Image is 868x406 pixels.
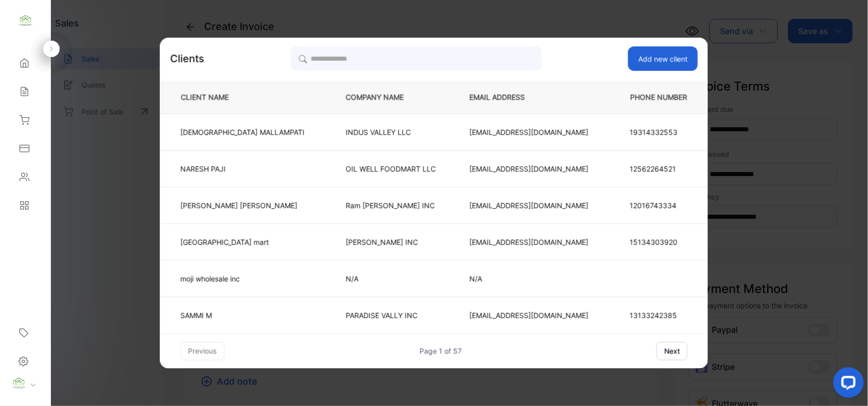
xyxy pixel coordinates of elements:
[470,200,589,211] p: [EMAIL_ADDRESS][DOMAIN_NAME]
[470,163,589,174] p: [EMAIL_ADDRESS][DOMAIN_NAME]
[11,376,26,391] img: profile
[181,273,305,284] p: moji wholesale inc
[630,163,688,174] p: 12562264521
[470,237,589,247] p: [EMAIL_ADDRESS][DOMAIN_NAME]
[18,13,33,28] img: logo
[657,342,688,360] button: next
[346,92,436,103] p: COMPANY NAME
[825,363,868,406] iframe: LiveChat chat widget
[346,127,436,137] p: INDUS VALLEY LLC
[170,51,205,66] p: Clients
[177,92,312,103] p: CLIENT NAME
[181,237,305,247] p: [GEOGRAPHIC_DATA] mart
[622,92,691,103] p: PHONE NUMBER
[346,310,436,321] p: PARADISE VALLY INC
[630,237,688,247] p: 15134303920
[470,273,589,284] p: N/A
[181,310,305,321] p: SAMMI M
[346,163,436,174] p: OIL WELL FOODMART LLC
[470,92,589,103] p: EMAIL ADDRESS
[420,345,462,356] div: Page 1 of 57
[470,310,589,321] p: [EMAIL_ADDRESS][DOMAIN_NAME]
[346,200,436,211] p: Ram [PERSON_NAME] INC
[181,163,305,174] p: NARESH PAJI
[630,310,688,321] p: 13133242385
[346,237,436,247] p: [PERSON_NAME] INC
[181,200,305,211] p: [PERSON_NAME] [PERSON_NAME]
[630,127,688,137] p: 19314332553
[630,200,688,211] p: 12016743334
[181,127,305,137] p: [DEMOGRAPHIC_DATA] MALLAMPATI
[346,273,436,284] p: N/A
[181,342,225,360] button: previous
[470,127,589,137] p: [EMAIL_ADDRESS][DOMAIN_NAME]
[628,46,698,71] button: Add new client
